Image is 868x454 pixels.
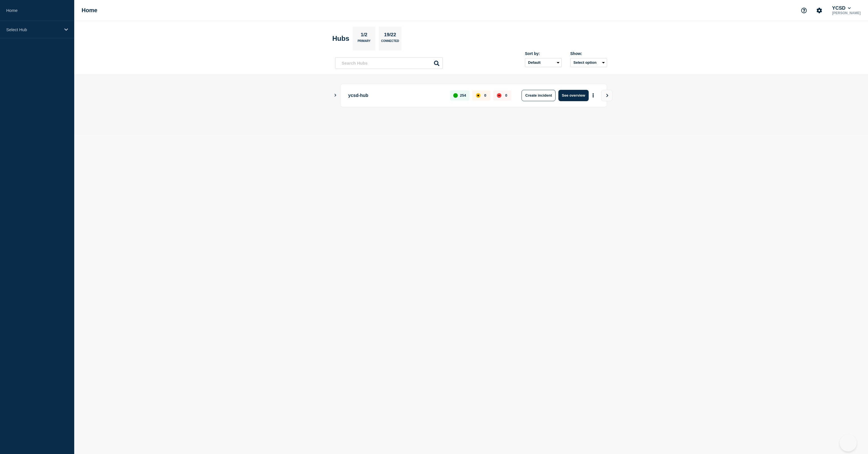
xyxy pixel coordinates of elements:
[484,93,486,97] p: 0
[590,90,597,101] button: More actions
[497,93,501,98] div: down
[382,32,398,39] p: 19/22
[840,434,857,451] iframe: Help Scout Beacon - Open
[831,5,852,11] button: YCSD
[453,93,458,98] div: up
[525,51,562,56] div: Sort by:
[6,27,61,32] p: Select Hub
[476,93,480,98] div: affected
[798,5,810,16] button: Support
[525,58,562,67] select: Sort by
[570,51,607,56] div: Show:
[82,7,97,14] h1: Home
[381,39,399,45] p: Connected
[460,93,466,97] p: 254
[601,90,612,101] button: View
[332,35,349,43] h2: Hubs
[831,11,862,15] p: [PERSON_NAME]
[334,93,337,97] button: Show Connected Hubs
[522,90,556,101] button: Create incident
[570,58,607,67] button: Select option
[358,39,371,45] p: Primary
[335,57,443,69] input: Search Hubs
[558,90,588,101] button: See overview
[813,5,825,16] button: Account settings
[359,32,370,39] p: 1/2
[348,90,444,101] p: ycsd-hub
[505,93,507,97] p: 0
